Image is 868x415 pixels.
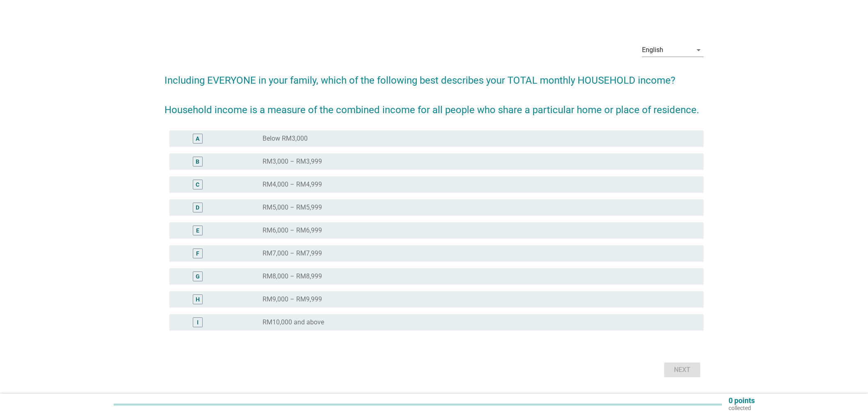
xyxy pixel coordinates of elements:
[263,180,322,189] label: RM4,000 – RM4,999
[263,157,322,166] label: RM3,000 – RM3,999
[196,249,199,258] div: F
[642,46,663,54] div: English
[263,135,308,143] label: Below RM3,000
[196,180,199,189] div: C
[196,295,200,304] div: H
[263,318,324,326] label: RM10,000 and above
[263,203,322,212] label: RM5,000 – RM5,999
[197,318,199,327] div: I
[263,272,322,280] label: RM8,000 – RM8,999
[729,397,755,404] p: 0 points
[164,65,704,117] h2: Including EVERYONE in your family, which of the following best describes your TOTAL monthly HOUSE...
[263,295,322,303] label: RM9,000 – RM9,999
[694,45,704,55] i: arrow_drop_down
[196,157,199,166] div: B
[196,272,200,281] div: G
[196,135,199,143] div: A
[729,404,755,412] p: collected
[196,203,199,212] div: D
[263,226,322,235] label: RM6,000 – RM6,999
[263,249,322,258] label: RM7,000 – RM7,999
[196,226,199,235] div: E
